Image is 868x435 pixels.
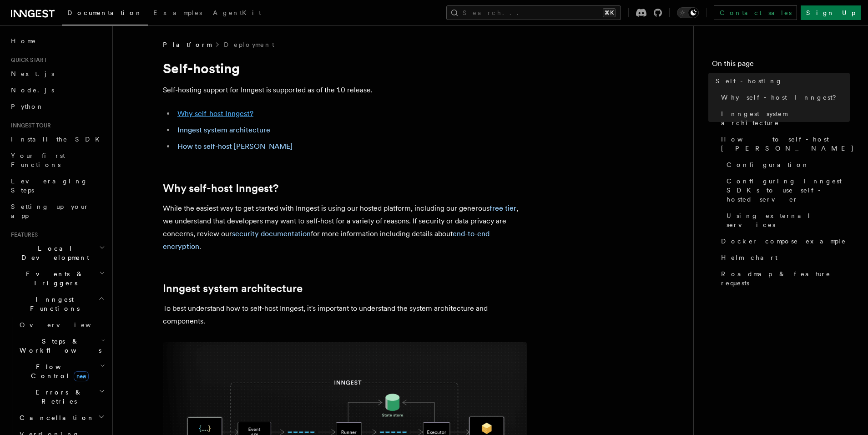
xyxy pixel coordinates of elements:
span: Next.js [11,70,54,77]
a: Self-hosting [712,73,850,89]
span: Roadmap & feature requests [721,269,850,288]
span: Python [11,103,44,110]
a: Configuration [723,157,850,173]
a: Node.js [7,82,107,98]
a: Install the SDK [7,131,107,147]
span: Errors & Retries [16,388,99,406]
a: Contact sales [714,5,797,20]
span: Quick start [7,56,47,64]
a: Leveraging Steps [7,173,107,198]
a: Why self-host Inngest? [717,89,850,106]
button: Inngest Functions [7,291,107,317]
span: Docker compose example [721,237,846,246]
p: Self-hosting support for Inngest is supported as of the 1.0 release. [163,84,527,96]
span: new [74,371,89,381]
a: free tier [490,204,516,212]
span: Local Development [7,244,99,262]
button: Toggle dark mode [677,7,699,18]
a: Why self-host Inngest? [177,109,253,118]
a: Python [7,98,107,115]
span: Platform [163,40,211,49]
button: Local Development [7,240,107,266]
button: Flow Controlnew [16,359,107,384]
span: Helm chart [721,253,777,262]
span: Using external services [727,211,850,229]
span: Inngest Functions [7,295,98,313]
p: While the easiest way to get started with Inngest is using our hosted platform, including our gen... [163,202,527,253]
p: To best understand how to self-host Inngest, it's important to understand the system architecture... [163,302,527,328]
span: Inngest system architecture [721,109,850,127]
a: Roadmap & feature requests [717,266,850,291]
span: AgentKit [213,9,261,16]
a: Setting up your app [7,198,107,224]
a: Why self-host Inngest? [163,182,278,195]
a: Docker compose example [717,233,850,249]
a: Inngest system architecture [717,106,850,131]
a: security documentation [232,229,311,238]
span: Examples [153,9,202,16]
span: Flow Control [16,362,100,380]
a: Your first Functions [7,147,107,173]
button: Steps & Workflows [16,333,107,359]
button: Cancellation [16,410,107,426]
a: Helm chart [717,249,850,266]
h4: On this page [712,58,850,73]
span: Cancellation [16,413,95,422]
a: Next.js [7,66,107,82]
a: How to self-host [PERSON_NAME] [717,131,850,157]
button: Events & Triggers [7,266,107,291]
a: Examples [148,3,207,25]
button: Errors & Retries [16,384,107,410]
span: Node.js [11,86,54,94]
span: Configuration [727,160,809,169]
span: Home [11,36,36,46]
a: AgentKit [207,3,267,25]
kbd: ⌘K [603,8,616,17]
span: Documentation [67,9,142,16]
span: Your first Functions [11,152,65,168]
a: Documentation [62,3,148,25]
span: Self-hosting [716,76,782,86]
a: Configuring Inngest SDKs to use self-hosted server [723,173,850,207]
a: Inngest system architecture [177,126,270,134]
a: Overview [16,317,107,333]
h1: Self-hosting [163,60,527,76]
span: Features [7,231,38,238]
span: Configuring Inngest SDKs to use self-hosted server [727,177,850,204]
a: Using external services [723,207,850,233]
span: Events & Triggers [7,269,99,288]
button: Search...⌘K [446,5,621,20]
a: Home [7,33,107,49]
a: Inngest system architecture [163,282,303,295]
a: Deployment [224,40,274,49]
span: Inngest tour [7,122,51,129]
span: Setting up your app [11,203,89,219]
span: Overview [20,321,113,329]
span: Leveraging Steps [11,177,88,194]
a: How to self-host [PERSON_NAME] [177,142,293,151]
span: Install the SDK [11,136,105,143]
span: Steps & Workflows [16,337,101,355]
a: Sign Up [801,5,861,20]
span: How to self-host [PERSON_NAME] [721,135,854,153]
span: Why self-host Inngest? [721,93,843,102]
